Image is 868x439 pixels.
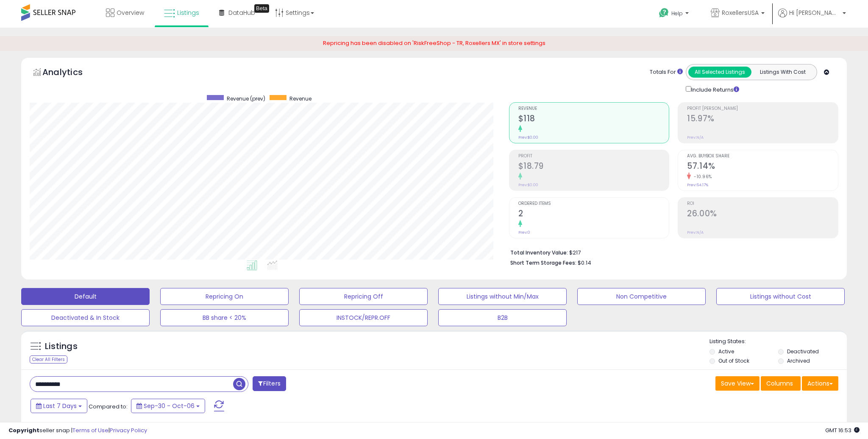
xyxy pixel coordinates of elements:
[227,95,265,102] span: Revenue (prev)
[110,426,147,434] a: Privacy Policy
[789,8,840,17] span: Hi [PERSON_NAME]
[518,114,669,125] h2: $118
[778,8,846,28] a: Hi [PERSON_NAME]
[687,135,704,140] small: Prev: N/A
[518,161,669,173] h2: $18.79
[518,230,530,235] small: Prev: 0
[289,95,312,102] span: Revenue
[518,209,669,220] h2: 2
[518,135,538,140] small: Prev: $0.00
[802,376,838,391] button: Actions
[577,288,706,305] button: Non Competitive
[578,259,591,267] span: $0.14
[687,230,704,235] small: Prev: N/A
[766,379,793,388] span: Columns
[679,84,749,94] div: Include Returns
[687,201,838,206] span: ROI
[228,8,255,17] span: DataHub
[299,288,428,305] button: Repricing Off
[43,402,77,410] span: Last 7 Days
[761,376,801,391] button: Columns
[518,182,538,187] small: Prev: $0.00
[72,426,108,434] a: Terms of Use
[715,376,759,391] button: Save View
[21,288,150,305] button: Default
[518,201,669,206] span: Ordered Items
[253,376,286,391] button: Filters
[89,403,128,411] span: Compared to:
[691,173,712,180] small: -10.96%
[510,247,832,257] li: $217
[687,154,838,159] span: Avg. Buybox Share
[687,209,838,220] h2: 26.00%
[718,348,734,355] label: Active
[787,348,819,355] label: Deactivated
[709,338,847,346] p: Listing States:
[131,399,205,413] button: Sep-30 - Oct-06
[30,355,67,364] div: Clear All Filters
[771,421,838,429] div: Displaying 1 to 1 of 1 items
[787,357,810,364] label: Archived
[177,8,199,17] span: Listings
[21,309,150,326] button: Deactivated & In Stock
[687,161,838,173] h2: 57.14%
[323,39,545,47] span: Repricing has been disabled on 'RiskFreeShop - TR, Roxellers MX' in store settings
[718,357,749,364] label: Out of Stock
[8,427,147,435] div: seller snap | |
[687,106,838,111] span: Profit [PERSON_NAME]
[42,66,99,80] h5: Analytics
[144,402,195,410] span: Sep-30 - Oct-06
[825,426,860,434] span: 2025-10-14 16:53 GMT
[160,309,289,326] button: BB share < 20%
[254,4,269,13] div: Tooltip anchor
[659,8,669,18] i: Get Help
[518,154,669,159] span: Profit
[438,288,567,305] button: Listings without Min/Max
[722,8,759,17] span: RoxellersUSA
[160,288,289,305] button: Repricing On
[518,106,669,111] span: Revenue
[510,259,576,266] b: Short Term Storage Fees:
[687,182,708,187] small: Prev: 64.17%
[716,288,845,305] button: Listings without Cost
[688,67,751,78] button: All Selected Listings
[671,10,683,17] span: Help
[687,114,838,125] h2: 15.97%
[652,1,697,28] a: Help
[8,426,39,434] strong: Copyright
[299,309,428,326] button: INSTOCK/REPR.OFF
[45,341,78,352] h5: Listings
[438,309,567,326] button: B2B
[31,399,87,413] button: Last 7 Days
[650,68,683,76] div: Totals For
[117,8,144,17] span: Overview
[751,67,814,78] button: Listings With Cost
[510,249,568,256] b: Total Inventory Value:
